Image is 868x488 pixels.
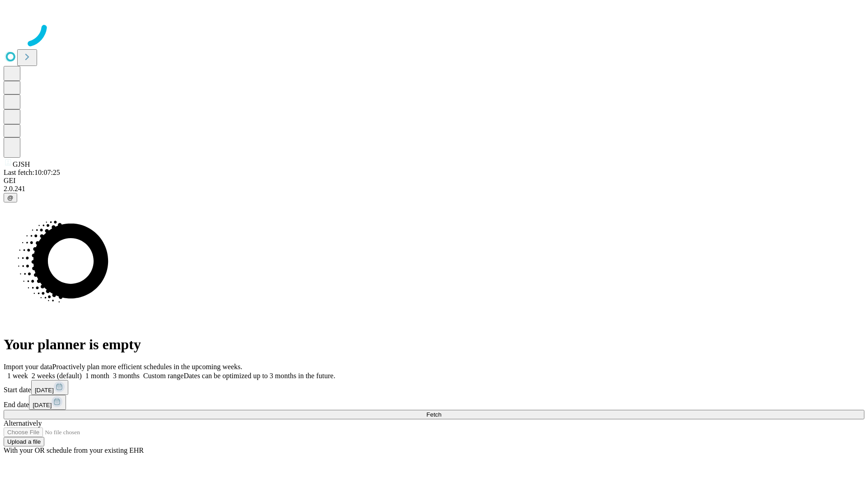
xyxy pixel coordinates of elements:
[32,372,82,380] span: 2 weeks (default)
[7,194,14,201] span: @
[13,160,30,168] span: GJSH
[4,363,52,371] span: Import your data
[7,372,28,380] span: 1 week
[52,363,242,371] span: Proactively plan more efficient schedules in the upcoming weeks.
[143,372,184,380] span: Custom range
[4,185,864,193] div: 2.0.241
[31,380,68,395] button: [DATE]
[85,372,109,380] span: 1 month
[184,372,335,380] span: Dates can be optimized up to 3 months in the future.
[4,446,144,454] span: With your OR schedule from your existing EHR
[4,193,17,202] button: @
[4,169,60,176] span: Last fetch: 10:07:25
[35,387,54,394] span: [DATE]
[4,419,42,427] span: Alternatively
[4,437,44,446] button: Upload a file
[4,380,864,395] div: Start date
[426,411,441,418] span: Fetch
[4,395,864,410] div: End date
[4,336,864,353] h1: Your planner is empty
[33,402,52,408] span: [DATE]
[113,372,140,380] span: 3 months
[29,395,66,410] button: [DATE]
[4,410,864,419] button: Fetch
[4,177,864,185] div: GEI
